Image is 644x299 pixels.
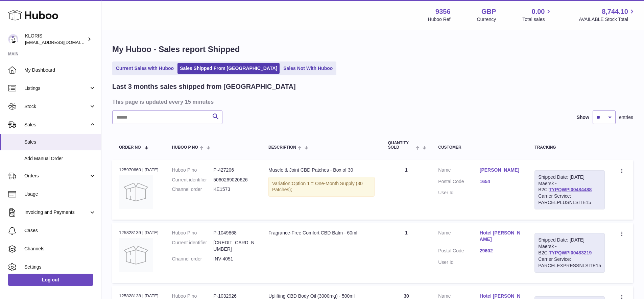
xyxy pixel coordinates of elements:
div: Huboo Ref [428,16,451,23]
img: huboo@kloriscbd.com [8,34,18,44]
a: Current Sales with Huboo [114,63,176,74]
a: Hotel [PERSON_NAME] [480,230,521,243]
div: 125828139 | [DATE] [119,230,159,236]
label: Show [577,114,589,121]
span: [EMAIL_ADDRESS][DOMAIN_NAME] [25,40,99,45]
img: no-photo.jpg [119,238,153,272]
img: no-photo.jpg [119,175,153,209]
span: Listings [24,85,89,92]
span: entries [619,114,633,121]
a: 29602 [480,248,521,254]
span: Option 1 = One-Month Supply (30 Patches); [272,181,363,193]
dt: Name [438,167,480,175]
span: Cases [24,227,96,234]
dt: Name [438,230,480,244]
a: Sales Shipped From [GEOGRAPHIC_DATA] [177,63,280,74]
div: Shipped Date: [DATE] [538,174,601,180]
span: Sales [24,122,89,128]
div: Customer [438,145,521,150]
span: Order No [119,145,141,150]
div: Currency [477,16,496,23]
td: 1 [381,223,432,282]
dd: P-1049868 [213,230,255,236]
span: Total sales [522,16,552,23]
span: Description [268,145,296,150]
span: Usage [24,191,96,197]
dt: Postal Code [438,248,480,256]
div: Maersk - B2C: [534,233,605,272]
a: 0.00 Total sales [522,7,552,23]
dt: User Id [438,190,480,196]
div: Carrier Service: PARCELEXPRESSNLSITE15 [538,256,601,269]
dd: 5060269020626 [213,177,255,183]
span: 8,744.10 [602,7,628,16]
a: TYPQWPI00483219 [549,250,592,255]
dd: P-427206 [213,167,255,173]
td: 1 [381,160,432,220]
dt: Channel order [172,186,214,193]
a: [PERSON_NAME] [480,167,521,173]
span: Add Manual Order [24,155,96,162]
span: Invoicing and Payments [24,209,89,216]
strong: GBP [481,7,496,16]
dd: KE1573 [213,186,255,193]
dt: Current identifier [172,240,214,252]
a: TYPQWPI00484488 [549,187,592,192]
span: AVAILABLE Stock Total [579,16,636,23]
div: Maersk - B2C: [534,170,605,209]
div: Fragrance-Free Comfort CBD Balm - 60ml [268,230,375,236]
dd: INV-4051 [213,256,255,262]
span: My Dashboard [24,67,96,73]
span: 0.00 [532,7,545,16]
dt: Huboo P no [172,230,214,236]
div: KLORIS [25,33,86,46]
span: Sales [24,139,96,145]
span: Settings [24,264,96,270]
div: Variation: [268,177,375,197]
div: Carrier Service: PARCELPLUSNLSITE15 [538,193,601,206]
a: 8,744.10 AVAILABLE Stock Total [579,7,636,23]
dd: [CREDIT_CARD_NUMBER] [213,240,255,252]
dt: User Id [438,259,480,266]
div: 125970660 | [DATE] [119,167,159,173]
div: Tracking [534,145,605,150]
div: 125828138 | [DATE] [119,293,159,299]
a: Sales Not With Huboo [281,63,335,74]
dt: Current identifier [172,177,214,183]
a: Log out [8,274,93,286]
span: Channels [24,246,96,252]
dt: Channel order [172,256,214,262]
strong: 9356 [435,7,451,16]
span: Huboo P no [172,145,198,150]
div: Muscle & Joint CBD Patches - Box of 30 [268,167,375,173]
dt: Postal Code [438,178,480,186]
span: Quantity Sold [388,141,414,150]
h2: Last 3 months sales shipped from [GEOGRAPHIC_DATA] [112,82,296,91]
h1: My Huboo - Sales report Shipped [112,44,633,55]
div: Shipped Date: [DATE] [538,237,601,243]
span: Stock [24,103,89,110]
dt: Huboo P no [172,167,214,173]
h3: This page is updated every 15 minutes [112,98,631,105]
a: 1654 [480,178,521,185]
span: Orders [24,173,89,179]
